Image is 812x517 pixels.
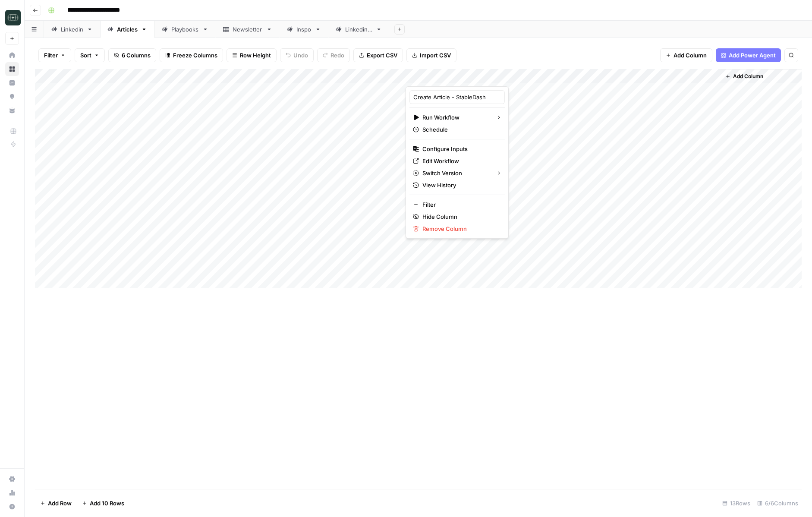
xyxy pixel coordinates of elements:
a: Insights [5,76,19,90]
button: Freeze Columns [160,48,223,62]
a: Usage [5,486,19,500]
span: Freeze Columns [173,51,217,60]
button: Help + Support [5,500,19,514]
span: Run Workflow [422,113,489,122]
a: Your Data [5,104,19,117]
span: Add Power Agent [729,51,776,60]
span: Sort [80,51,91,60]
a: Playbooks [154,21,216,38]
span: Add 10 Rows [90,499,124,508]
button: Workspace: Catalyst [5,7,19,28]
span: Filter [44,51,58,60]
button: Add Column [660,48,712,62]
a: Newsletter [216,21,280,38]
span: Hide Column [422,212,498,221]
span: Add Column [674,51,707,60]
button: Row Height [227,48,277,62]
span: Edit Workflow [422,157,498,165]
div: Linkedin [61,25,83,34]
a: Linkedin 2 [328,21,389,38]
span: Add Column [733,73,763,80]
div: Linkedin 2 [345,25,372,34]
div: 13 Rows [719,496,754,510]
span: Remove Column [422,224,498,233]
button: Redo [317,48,350,62]
button: Filter [38,48,71,62]
button: Sort [75,48,105,62]
span: Row Height [240,51,271,60]
a: Inspo [280,21,328,38]
div: Newsletter [233,25,263,34]
a: Home [5,48,19,62]
span: Export CSV [367,51,397,60]
a: Settings [5,472,19,486]
button: Export CSV [353,48,403,62]
a: Browse [5,62,19,76]
button: Add 10 Rows [77,496,129,510]
button: 6 Columns [108,48,156,62]
span: Configure Inputs [422,145,498,153]
div: 6/6 Columns [754,496,802,510]
span: View History [422,181,498,189]
span: Schedule [422,125,498,134]
div: Playbooks [171,25,199,34]
a: Opportunities [5,90,19,104]
a: Articles [100,21,154,38]
span: Redo [330,51,344,60]
span: Filter [422,200,498,209]
span: Switch Version [422,169,489,177]
span: 6 Columns [122,51,151,60]
button: Add Row [35,496,77,510]
div: Articles [117,25,138,34]
button: Add Power Agent [716,48,781,62]
img: Catalyst Logo [5,10,21,25]
span: Undo [293,51,308,60]
div: Inspo [296,25,312,34]
button: Add Column [722,71,767,82]
a: Linkedin [44,21,100,38]
button: Undo [280,48,314,62]
button: Import CSV [406,48,456,62]
span: Add Row [48,499,72,508]
span: Import CSV [420,51,451,60]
